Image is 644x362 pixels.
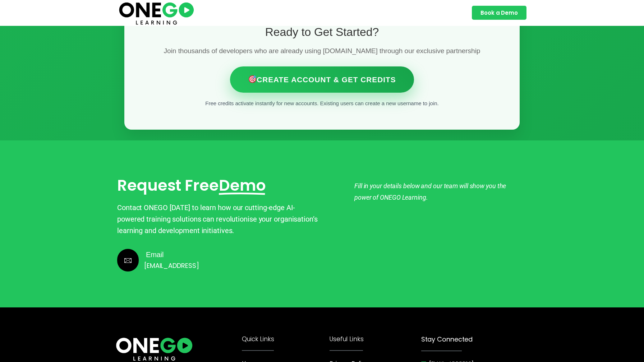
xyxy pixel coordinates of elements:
[472,6,526,20] a: Book a Demo
[117,249,322,271] a: Learn More
[249,75,256,83] img: 🎯
[139,99,505,108] p: Free credits activate instantly for new accounts. Existing users can create a new username to join.
[219,176,266,195] span: Demo
[139,25,505,38] h2: Ready to Get Started?
[480,10,518,15] span: Book a Demo
[330,336,418,342] h4: Useful Links
[117,175,219,196] span: Request Free
[230,66,414,93] a: Create Account & Get Credits
[117,202,322,236] p: Contact ONEGO [DATE] to learn how our cutting-edge AI-powered training solutions can revolutionis...
[144,261,199,271] p: [EMAIL_ADDRESS]
[115,336,193,361] img: ONE360 AI Corporate Learning
[146,251,197,259] h4: Email
[421,336,529,343] h4: Stay Connected
[139,46,505,57] p: Join thousands of developers who are already using [DOMAIN_NAME] through our exclusive partnership
[242,336,326,342] h4: Quick Links
[354,182,506,201] em: Fill in your details below and our team will show you the power of ONEGO Learning.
